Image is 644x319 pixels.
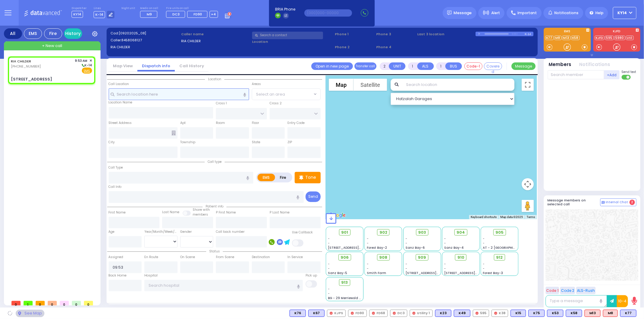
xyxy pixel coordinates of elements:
div: K-14 [525,32,533,36]
label: Location Name [109,100,133,105]
div: See map [16,310,44,317]
a: M13 [562,36,571,40]
span: Internal Chat [606,200,628,204]
label: Street Address [109,121,132,125]
span: Patient info [203,204,226,209]
img: red-radio-icon.svg [412,312,415,315]
span: 902 [380,229,387,235]
label: Pick up [306,273,317,278]
label: Cross 2 [270,101,282,106]
label: En Route [144,255,158,260]
span: - [483,262,485,266]
label: Age [109,229,115,234]
button: Show satellite imagery [354,79,387,91]
div: ALS KJ [603,310,618,317]
button: Transfer call [354,62,376,70]
span: - [367,241,369,245]
div: BLS [528,310,545,317]
button: Code-1 [464,62,482,70]
label: Areas [252,82,261,87]
input: Search hospital [144,280,303,291]
input: Search member [548,70,604,79]
input: Search location [402,79,514,91]
span: 0 [84,301,93,305]
span: 904 [457,229,465,235]
div: K67 [308,310,325,317]
span: - [328,262,330,266]
span: Forest Bay-2 [367,245,387,250]
button: Send [306,191,321,202]
input: Search a contact [252,32,323,39]
span: AT - 2 [GEOGRAPHIC_DATA] [483,245,528,250]
label: Cross 1 [216,101,227,106]
span: Send text [622,70,636,74]
div: FD90 [348,310,367,317]
div: BLS [547,310,563,317]
button: KY14 [613,7,636,19]
span: + New call [42,43,62,49]
span: BRIA Phone [275,7,295,12]
label: Last 3 location [418,32,476,37]
label: Night unit [121,7,135,10]
span: - [405,266,407,271]
button: Map camera controls [522,178,534,190]
span: 908 [379,254,387,261]
img: red-radio-icon.svg [372,312,375,315]
label: Hospital [144,273,158,278]
input: Search location here [109,88,249,100]
img: Logo [24,9,64,17]
label: Entry Code [287,121,305,125]
label: Fire units on call [166,7,218,10]
button: Covered [484,62,502,70]
span: - [405,236,407,241]
label: Caller name [181,32,250,37]
span: [STREET_ADDRESS][PERSON_NAME] [405,271,463,275]
span: 906 [341,254,349,261]
span: Phone 4 [376,45,415,50]
div: BLS [290,310,306,317]
span: - [483,266,485,271]
a: RIA CHILDER [11,59,31,64]
u: EMS [84,69,90,73]
span: [STREET_ADDRESS][PERSON_NAME] [328,245,385,250]
span: FD90 [194,12,202,17]
span: 909 [418,254,426,261]
span: K-14 [94,11,105,18]
span: - [444,241,446,245]
label: EMS [544,30,591,34]
label: Medic on call [140,7,159,10]
span: KY14 [72,11,83,18]
a: History [64,28,82,39]
small: Share with [193,207,210,212]
img: red-radio-icon.svg [351,312,354,315]
div: ALS [585,310,601,317]
label: Assigned [109,255,123,260]
label: Call Location [109,82,129,87]
span: Phone 2 [335,45,374,50]
label: Back Home [109,273,127,278]
a: 5980 [614,36,625,40]
span: members [193,212,208,217]
label: Turn off text [622,74,631,80]
a: Call History [175,63,209,69]
span: - [367,266,369,271]
div: K23 [435,310,451,317]
p: Tone [305,174,316,181]
label: Caller: [111,38,179,43]
span: - [328,287,330,291]
div: BLS [620,310,636,317]
div: [STREET_ADDRESS] [11,76,52,82]
span: Status [206,249,223,254]
span: DC3 [172,12,180,17]
input: (000)000-00000 [304,9,352,17]
label: Cad: [111,31,179,36]
span: [STREET_ADDRESS][PERSON_NAME] [444,271,501,275]
span: Alert [491,10,500,16]
a: M8 [554,36,562,40]
a: Util [626,36,634,40]
span: K-14 [81,63,92,68]
span: 0 [11,301,21,305]
div: KJPS [327,310,346,317]
span: KY14 [618,10,627,16]
img: Google [327,211,347,219]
